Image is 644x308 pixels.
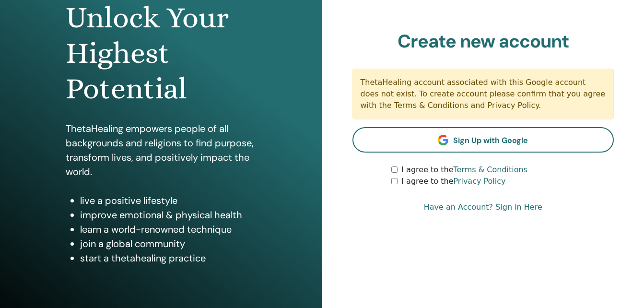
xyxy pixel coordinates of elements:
[453,165,527,174] a: Terms & Conditions
[424,201,542,213] a: Have an Account? Sign in Here
[80,208,257,222] li: improve emotional & physical health
[401,176,505,187] label: I agree to the
[80,251,257,265] li: start a thetahealing practice
[80,193,257,208] li: live a positive lifestyle
[352,31,614,53] h2: Create new account
[352,127,614,153] a: Sign Up with Google
[80,222,257,237] li: learn a world-renowned technique
[453,135,528,145] span: Sign Up with Google
[66,121,257,179] p: ThetaHealing empowers people of all backgrounds and religions to find purpose, transform lives, a...
[401,164,527,176] label: I agree to the
[352,69,614,119] div: ThetaHealing account associated with this Google account does not exist. To create account please...
[453,177,505,186] a: Privacy Policy
[80,237,257,251] li: join a global community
